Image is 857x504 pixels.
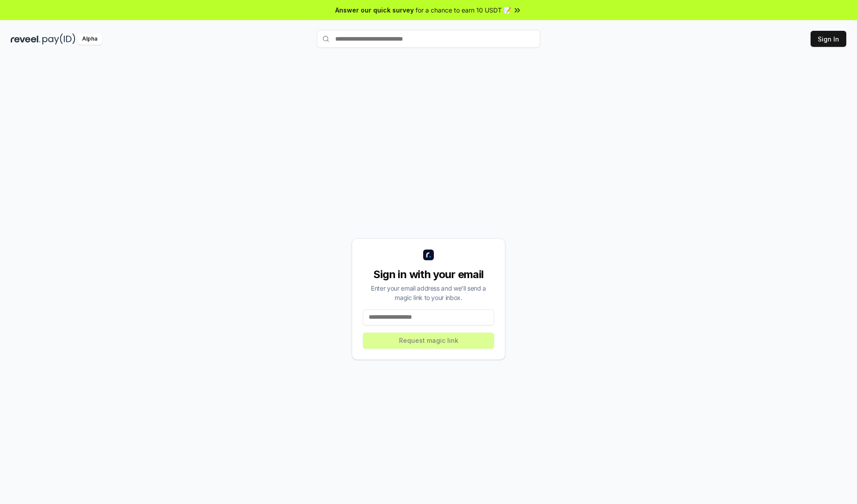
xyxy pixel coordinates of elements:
span: Answer our quick survey [335,5,414,15]
div: Sign in with your email [363,267,494,282]
img: reveel_dark [11,33,41,45]
span: for a chance to earn 10 USDT 📝 [416,5,511,15]
img: pay_id [42,33,75,45]
div: Enter your email address and we’ll send a magic link to your inbox. [363,283,494,302]
img: logo_small [423,250,434,260]
div: Alpha [77,33,102,45]
button: Sign In [811,31,846,47]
